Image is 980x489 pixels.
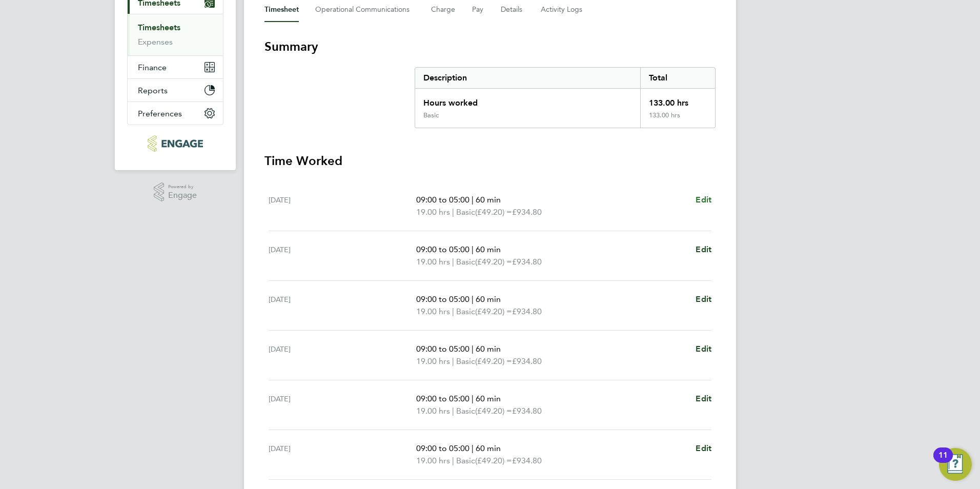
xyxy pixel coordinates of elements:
a: Edit [696,194,711,206]
div: Timesheets [128,14,223,55]
span: | [472,294,474,304]
span: | [472,443,474,453]
span: | [452,307,454,316]
span: Powered by [168,182,197,191]
span: Basic [456,305,475,318]
div: [DATE] [269,343,416,368]
span: | [472,394,474,403]
div: Basic [423,111,439,119]
a: Edit [696,243,711,256]
span: 09:00 to 05:00 [416,244,469,254]
button: Open Resource Center, 11 new notifications [939,448,972,481]
span: | [452,207,454,217]
span: Basic [456,256,475,268]
div: Summary [415,67,716,128]
span: Edit [696,344,711,354]
div: [DATE] [269,293,416,318]
span: 19.00 hrs [416,257,450,267]
span: 09:00 to 05:00 [416,195,469,205]
span: 19.00 hrs [416,207,450,217]
span: £934.80 [512,207,542,217]
a: Edit [696,343,711,355]
h3: Time Worked [264,153,716,169]
span: Edit [696,443,711,453]
span: 09:00 to 05:00 [416,443,469,453]
span: Engage [168,191,197,200]
a: Timesheets [138,23,180,32]
span: Finance [138,63,167,72]
span: £934.80 [512,307,542,316]
span: £934.80 [512,356,542,366]
div: Total [640,68,715,88]
span: £934.80 [512,257,542,267]
span: 19.00 hrs [416,456,450,465]
span: | [452,257,454,267]
button: Reports [128,79,223,101]
span: Basic [456,355,475,368]
a: Go to home page [127,135,223,152]
div: [DATE] [269,393,416,417]
span: Basic [456,405,475,417]
span: | [452,356,454,366]
span: 09:00 to 05:00 [416,294,469,304]
div: 133.00 hrs [640,89,715,111]
span: (£49.20) = [475,406,512,416]
span: | [452,456,454,465]
span: (£49.20) = [475,456,512,465]
span: | [472,244,474,254]
span: 19.00 hrs [416,356,450,366]
span: 19.00 hrs [416,406,450,416]
span: (£49.20) = [475,207,512,217]
span: Edit [696,244,711,254]
a: Edit [696,442,711,455]
span: 60 min [476,443,501,453]
span: 60 min [476,294,501,304]
span: 19.00 hrs [416,307,450,316]
span: Basic [456,455,475,467]
span: Edit [696,394,711,403]
span: 60 min [476,394,501,403]
div: Hours worked [415,89,640,111]
a: Powered byEngage [154,182,197,202]
span: 60 min [476,195,501,205]
span: | [472,195,474,205]
span: Preferences [138,109,182,118]
span: (£49.20) = [475,356,512,366]
button: Finance [128,56,223,78]
span: Edit [696,294,711,304]
span: Basic [456,206,475,218]
a: Edit [696,293,711,305]
div: [DATE] [269,442,416,467]
span: (£49.20) = [475,257,512,267]
span: (£49.20) = [475,307,512,316]
span: £934.80 [512,456,542,465]
a: Expenses [138,37,173,47]
span: Reports [138,86,168,95]
a: Edit [696,393,711,405]
button: Preferences [128,102,223,125]
span: 60 min [476,244,501,254]
div: [DATE] [269,243,416,268]
div: Description [415,68,640,88]
div: 11 [938,455,948,468]
div: [DATE] [269,194,416,218]
h3: Summary [264,38,716,55]
img: huntereducation-logo-retina.png [148,135,202,152]
div: 133.00 hrs [640,111,715,128]
span: | [472,344,474,354]
span: £934.80 [512,406,542,416]
span: 09:00 to 05:00 [416,394,469,403]
span: Edit [696,195,711,205]
span: 60 min [476,344,501,354]
span: | [452,406,454,416]
span: 09:00 to 05:00 [416,344,469,354]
